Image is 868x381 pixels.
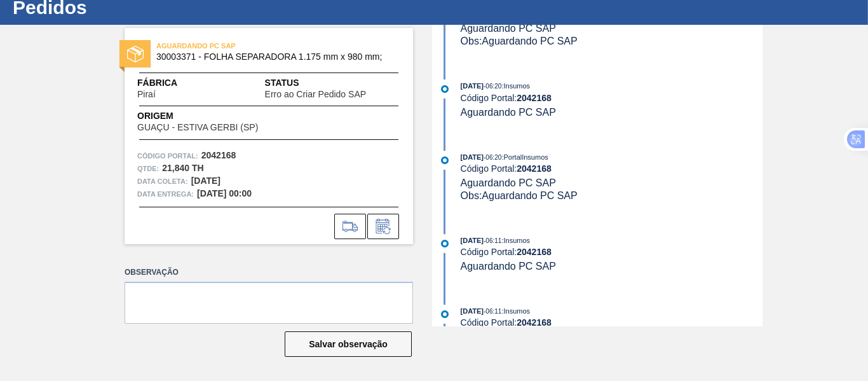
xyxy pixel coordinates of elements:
span: : Insumos [501,82,530,90]
strong: [DATE] [191,176,220,186]
img: atual [441,310,449,318]
span: Erro ao Criar Pedido SAP [265,90,367,99]
label: Observação [125,263,413,282]
span: Qtde : [137,162,159,175]
button: Salvar observação [285,331,412,357]
strong: 2042168 [201,150,236,160]
span: Data entrega: [137,188,194,200]
span: GUAÇU - ESTIVA GERBI (SP) [137,123,258,132]
span: Aguardando PC SAP [461,107,556,118]
span: Obs: Aguardando PC SAP [461,36,578,46]
div: Código Portal: [461,93,763,103]
span: [DATE] [461,307,484,315]
img: atual [441,240,449,247]
span: Código Portal: [137,149,198,162]
strong: [DATE] 00:00 [197,188,252,198]
span: - 06:11 [484,308,501,315]
strong: 2042168 [517,93,552,103]
div: Código Portal: [461,247,763,257]
img: status [127,46,144,62]
span: : PortalInsumos [501,153,548,161]
span: [DATE] [461,237,484,244]
span: [DATE] [461,82,484,90]
span: - 06:20 [484,154,501,161]
span: Aguardando PC SAP [461,261,556,272]
span: [DATE] [461,153,484,161]
strong: 2042168 [517,163,552,174]
img: atual [441,156,449,164]
span: 30003371 - FOLHA SEPARADORA 1.175 mm x 980 mm; [156,52,387,62]
img: atual [441,85,449,93]
div: Ir para Composição de Carga [334,214,366,239]
div: Código Portal: [461,163,763,174]
span: - 06:11 [484,237,501,244]
span: Obs: Aguardando PC SAP [461,190,578,201]
span: - 06:20 [484,83,501,90]
span: : Insumos [501,237,530,244]
div: Informar alteração no pedido [367,214,399,239]
span: Fábrica [137,76,196,90]
span: Piraí [137,90,156,99]
span: Origem [137,109,294,123]
strong: 21,840 TH [162,163,203,173]
span: Aguardando PC SAP [461,23,556,34]
span: AGUARDANDO PC SAP [156,39,334,52]
div: Código Portal: [461,317,763,328]
strong: 2042168 [517,317,552,328]
strong: 2042168 [517,247,552,257]
span: Status [265,76,400,90]
span: Data coleta: [137,175,188,188]
span: : Insumos [501,307,530,315]
span: Aguardando PC SAP [461,177,556,188]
